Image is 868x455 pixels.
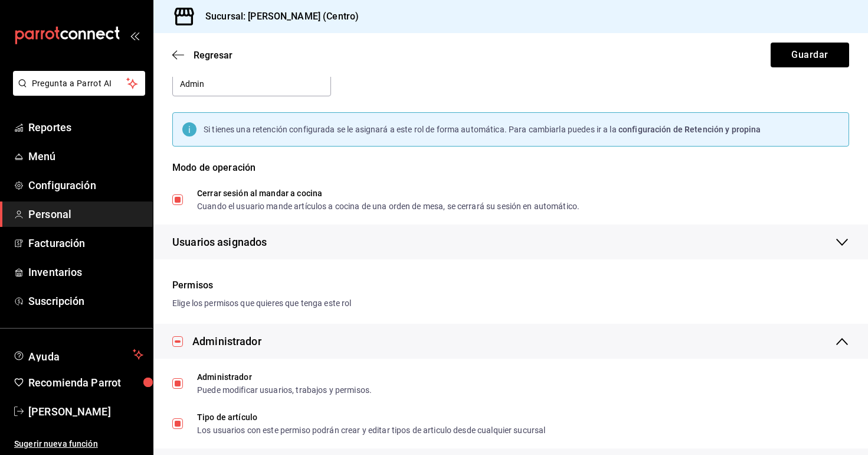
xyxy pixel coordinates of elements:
[172,50,232,61] button: Regresar
[618,125,761,134] span: configuración de Retención y propina
[771,43,849,67] button: Guardar
[194,50,232,61] span: Regresar
[13,71,145,96] button: Pregunta a Parrot AI
[28,177,143,193] span: Configuración
[130,31,139,40] button: open_drawer_menu
[28,206,143,222] span: Personal
[28,347,128,362] span: Ayuda
[172,278,849,292] div: Permisos
[196,9,359,24] h3: Sucursal: [PERSON_NAME] (Centro)
[197,386,372,394] div: Puede modificar usuarios, trabajos y permisos.
[28,119,143,135] span: Reportes
[197,202,579,210] div: Cuando el usuario mande artículos a cocina de una orden de mesa, se cerrará su sesión en automático.
[28,375,143,391] span: Recomienda Parrot
[197,426,545,434] div: Los usuarios con este permiso podrán crear y editar tipos de articulo desde cualquier sucursal
[197,373,372,381] div: Administrador
[172,161,849,189] div: Modo de operación
[28,148,143,164] span: Menú
[28,293,143,309] span: Suscripción
[14,438,143,450] span: Sugerir nueva función
[28,264,143,280] span: Inventarios
[8,86,145,98] a: Pregunta a Parrot AI
[28,404,143,420] span: [PERSON_NAME]
[197,413,545,421] div: Tipo de artículo
[172,297,849,310] div: Elige los permisos que quieres que tenga este rol
[32,77,127,90] span: Pregunta a Parrot AI
[192,333,261,349] div: Administrador
[197,189,579,197] div: Cerrar sesión al mandar a cocina
[204,125,618,134] span: Si tienes una retención configurada se le asignará a este rol de forma automática. Para cambiarla...
[28,235,143,251] span: Facturación
[172,234,267,250] span: Usuarios asignados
